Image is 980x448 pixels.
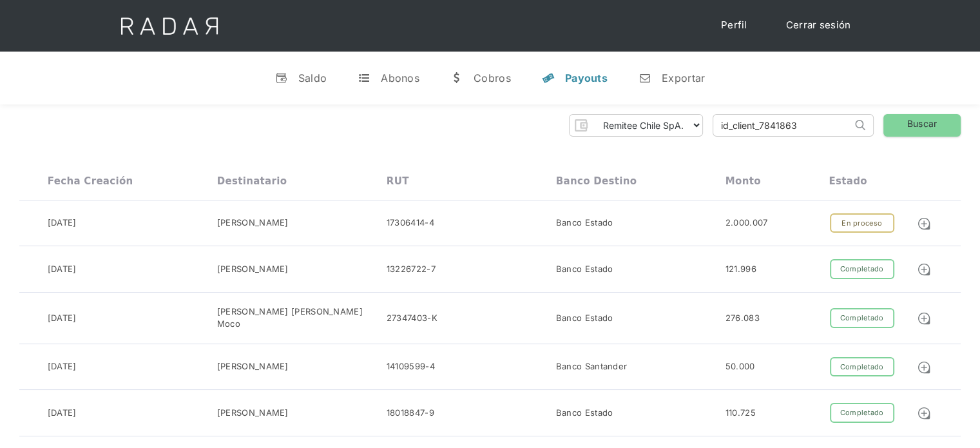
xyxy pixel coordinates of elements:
[217,360,289,373] div: [PERSON_NAME]
[48,312,77,325] div: [DATE]
[830,403,894,423] div: Completado
[48,217,77,229] div: [DATE]
[556,217,613,229] div: Banco Estado
[556,175,637,187] div: Banco destino
[48,175,133,187] div: Fecha creación
[725,175,761,187] div: Monto
[387,312,437,325] div: 27347403-K
[217,175,287,187] div: Destinatario
[725,360,755,373] div: 50.000
[556,407,613,420] div: Banco Estado
[48,263,77,276] div: [DATE]
[275,72,288,84] div: v
[917,217,931,231] img: Detalle
[542,72,555,84] div: y
[725,407,756,420] div: 110.725
[387,407,434,420] div: 18018847-9
[708,13,760,38] a: Perfil
[217,306,387,331] div: [PERSON_NAME] [PERSON_NAME] Moco
[917,406,931,420] img: Detalle
[713,115,852,136] input: Busca por ID
[387,175,409,187] div: RUT
[725,263,756,276] div: 121.996
[450,72,463,84] div: w
[381,72,419,84] div: Abonos
[725,312,760,325] div: 276.083
[830,308,894,328] div: Completado
[829,175,867,187] div: Estado
[358,72,370,84] div: t
[569,114,703,137] form: Form
[830,357,894,377] div: Completado
[48,407,77,420] div: [DATE]
[917,360,931,375] img: Detalle
[830,259,894,279] div: Completado
[387,217,434,229] div: 17306414-4
[725,217,768,229] div: 2.000.007
[556,312,613,325] div: Banco Estado
[48,360,77,373] div: [DATE]
[830,213,894,233] div: En proceso
[883,114,961,137] a: Buscar
[217,263,289,276] div: [PERSON_NAME]
[387,263,436,276] div: 13226722-7
[556,360,628,373] div: Banco Santander
[565,72,608,84] div: Payouts
[217,407,289,420] div: [PERSON_NAME]
[662,72,705,84] div: Exportar
[917,262,931,277] img: Detalle
[556,263,613,276] div: Banco Estado
[298,72,327,84] div: Saldo
[387,360,435,373] div: 14109599-4
[474,72,511,84] div: Cobros
[773,13,864,38] a: Cerrar sesión
[217,217,289,229] div: [PERSON_NAME]
[917,311,931,326] img: Detalle
[639,72,651,84] div: n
